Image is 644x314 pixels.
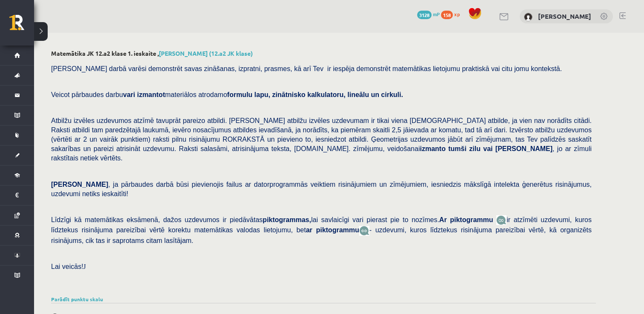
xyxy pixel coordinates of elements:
[83,263,86,270] span: J
[51,263,83,270] span: Lai veicās!
[51,50,596,57] h2: Matemātika JK 12.a2 klase 1. ieskaite ,
[454,11,460,17] span: xp
[51,91,403,98] span: Veicot pārbaudes darbu materiālos atrodamo
[159,49,253,57] a: [PERSON_NAME] (12.a2 JK klase)
[51,216,496,223] span: Līdzīgi kā matemātikas eksāmenā, dažos uzdevumos ir piedāvātas lai savlaicīgi vari pierast pie to...
[51,181,108,188] span: [PERSON_NAME]
[359,226,369,236] img: wKvN42sLe3LLwAAAABJRU5ErkJggg==
[496,215,507,225] img: JfuEzvunn4EvwAAAAASUVORK5CYII=
[439,216,493,223] b: Ar piktogrammu
[227,91,403,98] b: formulu lapu, zinātnisko kalkulatoru, lineālu un cirkuli.
[441,11,453,19] span: 158
[51,181,592,197] span: , ja pārbaudes darbā būsi pievienojis failus ar datorprogrammās veiktiem risinājumiem un zīmējumi...
[263,216,311,223] b: piktogrammas,
[51,117,592,162] span: Atbilžu izvēles uzdevumos atzīmē tavuprāt pareizo atbildi. [PERSON_NAME] atbilžu izvēles uzdevuma...
[51,226,592,244] span: - uzdevumi, kuros līdztekus risinājuma pareizībai vērtē, kā organizēts risinājums, cik tas ir sap...
[538,12,591,20] a: [PERSON_NAME]
[51,296,103,303] a: Parādīt punktu skalu
[123,91,165,98] b: vari izmantot
[433,11,440,17] span: mP
[524,13,532,21] img: Paula Svilāne
[51,65,562,72] span: [PERSON_NAME] darbā varēsi demonstrēt savas zināšanas, izpratni, prasmes, kā arī Tev ir iespēja d...
[448,145,552,152] b: tumši zilu vai [PERSON_NAME]
[417,11,440,17] a: 3128 mP
[417,11,432,19] span: 3128
[9,15,34,36] a: Rīgas 1. Tālmācības vidusskola
[420,145,445,152] b: izmanto
[441,11,464,17] a: 158 xp
[306,226,359,234] b: ar piktogrammu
